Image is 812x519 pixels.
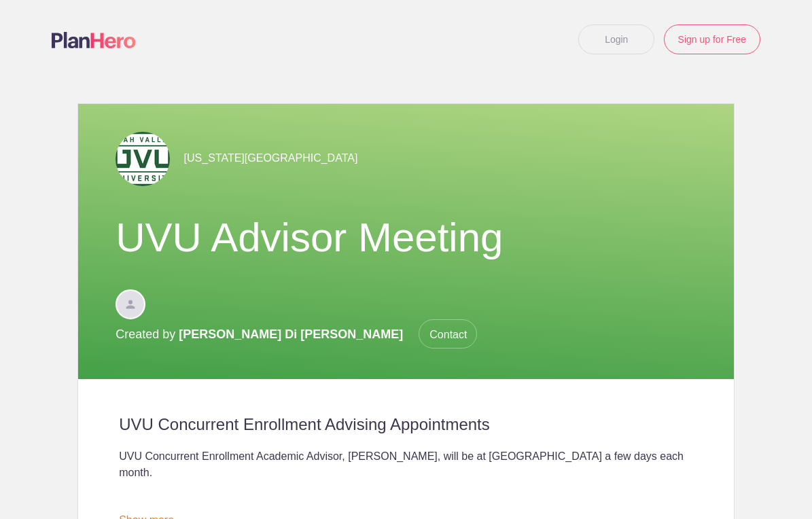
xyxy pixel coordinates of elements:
img: Logo main planhero [52,32,136,48]
a: Login [578,24,654,54]
img: Davatar [116,289,145,319]
p: Created by [116,319,477,349]
h2: UVU Concurrent Enrollment Advising Appointments [119,414,693,435]
span: [PERSON_NAME] Di [PERSON_NAME] [179,327,403,341]
h1: UVU Advisor Meeting [116,213,696,262]
img: Uvu logo [116,132,170,186]
a: Sign up for Free [664,24,760,54]
div: [US_STATE][GEOGRAPHIC_DATA] [116,131,696,186]
span: Contact [419,319,477,348]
